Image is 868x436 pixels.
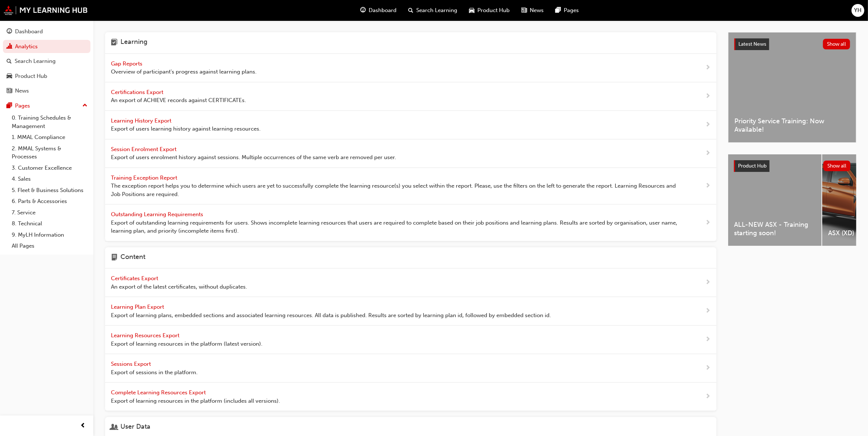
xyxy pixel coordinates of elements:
[7,103,12,109] span: pages-icon
[105,383,716,411] a: Complete Learning Resources Export Export of learning resources in the platform (includes all ver...
[463,3,516,18] a: car-iconProduct Hub
[105,268,716,297] a: Certificates Export An export of the latest certificates, without duplicates.next-icon
[111,219,682,235] span: Export of outstanding learning requirements for users. Shows incomplete learning resources that u...
[15,102,30,110] div: Pages
[3,40,90,53] a: Analytics
[705,392,711,401] span: next-icon
[738,163,767,169] span: Product Hub
[15,57,56,65] div: Search Learning
[3,99,90,113] button: Pages
[111,60,144,67] span: Gap Reports
[111,283,247,291] span: An export of the latest certificates, without duplicates.
[7,44,12,50] span: chart-icon
[823,39,850,49] button: Show all
[111,332,181,339] span: Learning Resources Export
[564,6,579,15] span: Pages
[111,146,178,153] span: Session Enrolment Export
[111,117,173,124] span: Learning History Export
[82,101,87,110] span: up-icon
[705,307,711,316] span: next-icon
[361,6,366,15] span: guage-icon
[7,58,12,65] span: search-icon
[105,297,716,326] a: Learning Plan Export Export of learning plans, embedded sections and associated learning resource...
[15,72,47,80] div: Product Hub
[105,168,716,205] a: Training Exception Report The exception report helps you to determine which users are yet to succ...
[105,82,716,111] a: Certifications Export An export of ACHIEVE records against CERTIFICATEs.next-icon
[355,3,403,18] a: guage-iconDashboard
[9,218,90,229] a: 8. Technical
[3,25,90,38] a: Dashboard
[734,221,816,237] span: ALL-NEW ASX - Training starting soon!
[705,278,711,287] span: next-icon
[9,229,90,241] a: 9. MyLH Information
[728,154,822,246] a: ALL-NEW ASX - Training starting soon!
[105,354,716,383] a: Sessions Export Export of sessions in the platform.next-icon
[734,160,850,172] a: Product HubShow all
[9,112,90,132] a: 0. Training Schedules & Management
[111,304,165,310] span: Learning Plan Export
[9,207,90,218] a: 7. Service
[369,6,397,15] span: Dashboard
[15,27,43,36] div: Dashboard
[3,69,90,83] a: Product Hub
[111,275,160,282] span: Certificates Export
[111,389,207,396] span: Complete Learning Resources Export
[105,54,716,82] a: Gap Reports Overview of participant's progress against learning plans.next-icon
[9,240,90,252] a: All Pages
[3,84,90,98] a: News
[403,3,463,18] a: search-iconSearch Learning
[111,397,280,405] span: Export of learning resources in the platform (includes all versions).
[105,111,716,139] a: Learning History Export Export of users learning history against learning resources.next-icon
[556,6,561,15] span: pages-icon
[705,63,711,72] span: next-icon
[111,311,551,320] span: Export of learning plans, embedded sections and associated learning resources. All data is publis...
[7,29,12,35] span: guage-icon
[728,32,856,143] a: Latest NewsShow allPriority Service Training: Now Available!
[81,421,86,431] span: prev-icon
[4,5,88,15] img: mmal
[105,204,716,241] a: Outstanding Learning Requirements Export of outstanding learning requirements for users. Shows in...
[111,182,682,198] span: The exception report helps you to determine which users are yet to successfully complete the lear...
[111,361,152,367] span: Sessions Export
[478,6,510,15] span: Product Hub
[111,423,118,432] span: user-icon
[734,38,850,50] a: Latest NewsShow all
[705,218,711,228] span: next-icon
[3,23,90,99] button: DashboardAnalyticsSearch LearningProduct HubNews
[522,6,527,15] span: news-icon
[738,41,766,47] span: Latest News
[120,423,150,432] h4: User Data
[823,161,851,171] button: Show all
[9,173,90,185] a: 4. Sales
[120,38,148,48] h4: Learning
[705,181,711,191] span: next-icon
[417,6,458,15] span: Search Learning
[7,88,12,94] span: news-icon
[705,149,711,158] span: next-icon
[111,340,262,348] span: Export of learning resources in the platform (latest version).
[120,253,145,263] h4: Content
[111,368,198,377] span: Export of sessions in the platform.
[705,92,711,101] span: next-icon
[705,120,711,129] span: next-icon
[15,87,29,95] div: News
[9,196,90,207] a: 6. Parts & Accessories
[111,174,179,181] span: Training Exception Report
[111,96,246,105] span: An export of ACHIEVE records against CERTIFICATEs.
[3,55,90,68] a: Search Learning
[111,153,396,162] span: Export of users enrolment history against sessions. Multiple occurrences of the same verb are rem...
[111,253,118,263] span: page-icon
[105,326,716,354] a: Learning Resources Export Export of learning resources in the platform (latest version).next-icon
[111,38,118,48] span: learning-icon
[111,211,205,218] span: Outstanding Learning Requirements
[9,143,90,162] a: 2. MMAL Systems & Processes
[852,4,864,17] button: YH
[705,364,711,373] span: next-icon
[9,162,90,174] a: 3. Customer Excellence
[550,3,585,18] a: pages-iconPages
[9,185,90,196] a: 5. Fleet & Business Solutions
[111,89,165,95] span: Certifications Export
[7,73,12,80] span: car-icon
[409,6,414,15] span: search-icon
